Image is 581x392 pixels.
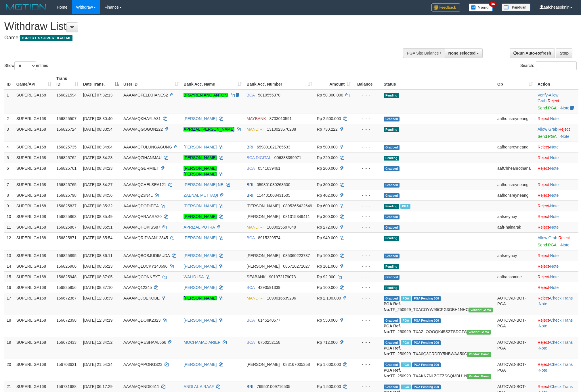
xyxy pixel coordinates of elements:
a: Note [550,116,559,121]
a: Reject [538,318,549,323]
span: 156825507 [56,116,77,121]
span: 156821594 [56,93,77,97]
span: [DATE] 08:37:05 [83,275,112,279]
a: [PERSON_NAME] [184,264,217,269]
span: Pending [384,127,399,132]
a: Reject [538,264,549,269]
span: Grabbed [384,117,400,121]
span: Marked by aafandaneth [400,204,410,209]
a: Note [550,275,559,279]
td: SUPERLIGA168 [14,282,54,293]
span: MAYBANK [246,116,266,121]
th: Amount: activate to sort column ascending [314,73,353,90]
a: [PERSON_NAME] [184,204,217,208]
a: Allow Grab [538,235,557,240]
span: AAAAMQBOSJUDIMUDA [123,253,170,258]
span: Grabbed [384,193,400,198]
img: Feedback.jpg [431,3,460,11]
span: BRI [246,145,253,149]
span: [PERSON_NAME] [246,264,280,269]
span: [PERSON_NAME] [246,253,280,258]
a: [PERSON_NAME] [184,155,217,160]
span: AAAAMQZ3N4L [123,193,152,198]
span: · [538,93,558,103]
span: Pending [384,285,399,290]
span: Pending [384,236,399,241]
a: APRIZAL [PERSON_NAME] [184,127,234,132]
a: ZAENAL MUTTAQI [184,193,218,198]
td: · [535,232,578,250]
td: 9 [4,200,14,211]
span: MANDIRI [246,225,263,229]
span: 156825837 [56,204,77,208]
div: - - - [356,224,379,230]
td: · [535,211,578,222]
div: - - - [356,144,379,150]
td: 7 [4,179,14,190]
span: Pending [384,204,399,209]
div: - - - [356,155,379,161]
span: Copy 0895365422649 to clipboard [283,204,312,208]
a: Reject [538,204,549,208]
td: SUPERLIGA168 [14,124,54,142]
td: 10 [4,211,14,222]
span: [DATE] 08:36:23 [83,264,112,269]
span: Copy 5810555370 to clipboard [258,93,280,97]
span: BRI [246,193,253,198]
a: [PERSON_NAME] [184,253,217,258]
span: Grabbed [384,145,400,150]
td: aafPhalnarak [495,222,535,232]
td: SUPERLIGA168 [14,271,54,282]
a: Note [550,253,559,258]
td: SUPERLIGA168 [14,113,54,124]
span: Rp 92.000 [317,275,335,279]
td: 2 [4,113,14,124]
a: [PERSON_NAME] [PERSON_NAME] [184,166,217,176]
td: 1 [4,90,14,113]
td: 11 [4,222,14,232]
span: SEABANK [246,275,265,279]
span: 156825863 [56,214,77,219]
span: BCA [246,285,255,290]
span: [DATE] 08:35:32 [83,204,112,208]
a: Note [550,214,559,219]
span: Rp 220.000 [317,155,337,160]
td: 5 [4,152,14,163]
a: MOCHAMAD ARIEF [184,340,220,345]
span: [DATE] 08:34:23 [83,166,112,171]
td: · [535,190,578,200]
th: Trans ID: activate to sort column ascending [54,73,81,90]
td: SUPERLIGA168 [14,179,54,190]
span: BRI [246,182,253,187]
td: · [535,163,578,179]
span: Pending [384,264,399,269]
td: aafhonsreyneang [495,113,535,124]
div: - - - [356,165,379,171]
td: aafhonsreyneang [495,190,535,200]
td: SUPERLIGA168 [14,222,54,232]
span: AAAAMQ12345 [123,285,152,290]
a: WALID ISA [184,275,204,279]
a: Note [550,204,559,208]
a: Reject [558,235,570,240]
th: Date Trans.: activate to sort column descending [81,73,121,90]
th: Balance [353,73,381,90]
span: 156825948 [56,275,77,279]
span: 156825761 [56,166,77,171]
span: 156825724 [56,127,77,132]
span: Rp 402.000 [317,193,337,198]
span: [PERSON_NAME] [246,214,280,219]
a: [PERSON_NAME] [184,318,217,323]
a: Reject [538,285,549,290]
span: 156672367 [56,296,77,300]
th: Bank Acc. Name: activate to sort column ascending [181,73,244,90]
td: · · [535,293,578,315]
td: · [535,179,578,190]
button: None selected [445,48,483,58]
a: Reject [538,166,549,171]
span: AAAAMQFELIXHANES2 [123,93,168,97]
td: · [535,113,578,124]
span: 156825895 [56,253,77,258]
span: 34 [489,1,497,7]
span: AAAAMQCONNEXT [123,275,160,279]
